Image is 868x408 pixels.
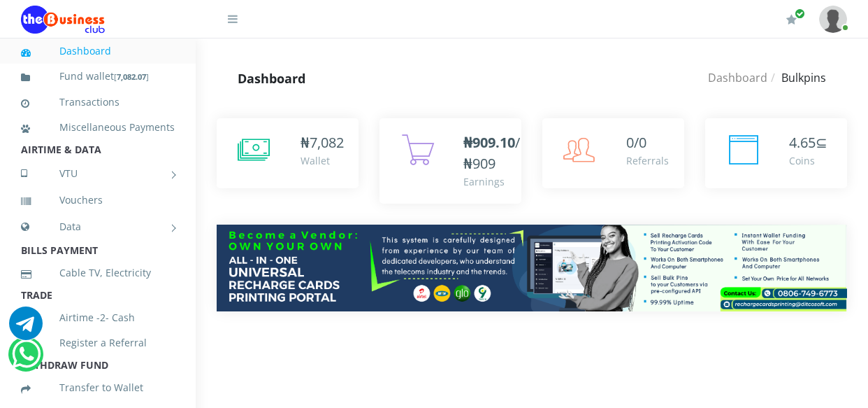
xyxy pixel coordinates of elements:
span: Renew/Upgrade Subscription [795,8,805,19]
a: Chat for support [12,348,41,371]
span: 0/0 [626,133,646,152]
img: multitenant_rcp.png [217,225,847,311]
div: Referrals [626,153,669,168]
a: Dashboard [708,70,767,85]
a: ₦909.10/₦909 Earnings [379,118,521,204]
a: Vouchers [21,184,175,216]
div: Coins [789,153,827,168]
a: Transactions [21,86,175,118]
b: ₦909.10 [463,133,515,152]
i: Renew/Upgrade Subscription [786,14,797,25]
span: 4.65 [789,133,816,152]
div: Wallet [301,153,344,168]
div: Earnings [463,174,520,189]
a: Miscellaneous Payments [21,111,175,143]
a: Dashboard [21,35,175,67]
b: 7,082.07 [117,71,146,82]
a: Chat for support [9,317,43,340]
a: Register a Referral [21,327,175,359]
img: Logo [21,6,105,34]
span: /₦909 [463,133,520,173]
div: ⊆ [789,132,827,153]
strong: Dashboard [238,70,305,87]
li: Bulkpins [767,69,826,86]
a: ₦7,082 Wallet [217,118,359,188]
a: VTU [21,156,175,191]
span: 7,082 [310,133,344,152]
a: Airtime -2- Cash [21,302,175,334]
a: 0/0 Referrals [542,118,684,188]
div: ₦ [301,132,344,153]
a: Fund wallet[7,082.07] [21,60,175,93]
img: User [819,6,847,33]
small: [ ] [114,71,149,82]
a: Cable TV, Electricity [21,257,175,289]
a: Data [21,209,175,244]
a: Transfer to Wallet [21,372,175,404]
